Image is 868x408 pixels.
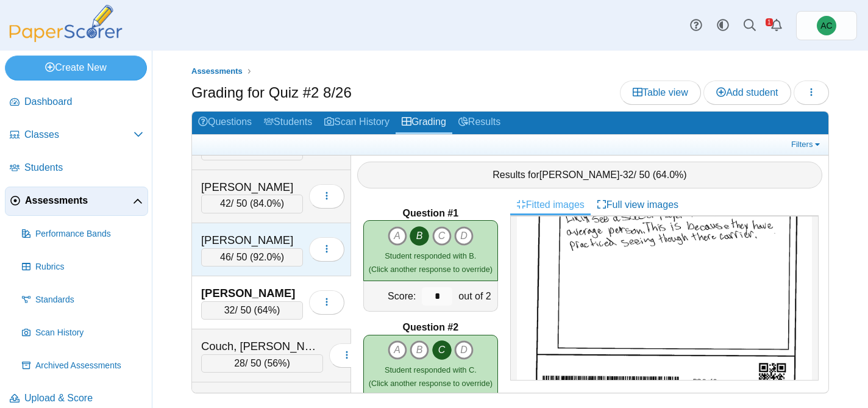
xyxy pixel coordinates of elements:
div: [PERSON_NAME] [201,179,303,195]
div: out of 2 [455,281,497,311]
a: Grading [396,112,452,134]
a: Scan History [318,112,396,134]
i: A [388,226,407,246]
span: 64% [257,305,277,315]
b: Question #1 [403,207,459,220]
span: 64.0% [656,170,683,180]
span: Table view [633,87,688,98]
a: Andrew Christman [796,11,857,40]
div: Couch, [PERSON_NAME] [201,338,323,354]
a: Add student [703,81,791,105]
i: C [432,340,452,360]
a: Fitted images [510,195,591,215]
a: Results [452,112,507,134]
div: [PERSON_NAME] [201,392,303,407]
span: Add student [716,87,778,98]
div: / 50 ( ) [201,301,303,320]
small: (Click another response to override) [369,365,493,388]
span: 84.0% [253,198,280,209]
span: 56% [267,358,286,368]
h1: Grading for Quiz #2 8/26 [191,82,352,103]
span: 32 [224,305,235,315]
span: Andrew Christman [820,21,832,30]
i: C [432,226,452,246]
span: Performance Bands [35,228,143,240]
a: Scan History [17,318,148,348]
a: Full view images [591,195,685,215]
i: D [454,226,474,246]
a: Alerts [763,12,790,39]
span: 46 [220,252,231,262]
a: Archived Assessments [17,351,148,381]
div: / 50 ( ) [201,248,303,267]
a: Questions [192,112,258,134]
span: 92.0% [253,252,280,262]
a: Dashboard [5,88,148,117]
span: Standards [35,294,143,306]
a: Rubrics [17,252,148,282]
span: Assessments [191,66,243,76]
a: Assessments [188,64,246,79]
span: Andrew Christman [817,16,836,35]
span: Scan History [35,327,143,339]
a: Filters [788,138,825,151]
span: Upload & Score [24,392,143,405]
a: PaperScorer [5,34,127,44]
a: Classes [5,121,148,150]
a: Standards [17,285,148,315]
div: / 50 ( ) [201,354,323,373]
a: Assessments [5,187,148,216]
span: Assessments [25,194,133,207]
i: D [454,340,474,360]
div: / 50 ( ) [201,195,303,213]
small: (Click another response to override) [369,251,493,274]
span: Archived Assessments [35,360,143,372]
span: Student responded with B. [385,251,476,260]
span: Rubrics [35,261,143,273]
div: Results for - / 50 ( ) [357,162,822,188]
span: Student responded with C. [385,365,477,374]
a: Students [258,112,318,134]
span: 28 [234,358,245,368]
span: 42 [220,198,231,209]
a: Performance Bands [17,220,148,249]
a: Table view [620,81,701,105]
i: A [388,340,407,360]
div: Score: [364,281,419,311]
a: Students [5,154,148,183]
span: Dashboard [24,95,143,109]
div: [PERSON_NAME] [201,285,303,301]
span: Classes [24,128,133,141]
span: 32 [623,170,634,180]
div: [PERSON_NAME] [201,232,303,248]
img: PaperScorer [5,5,127,42]
a: Create New [5,55,147,80]
i: B [410,226,429,246]
span: Students [24,161,143,174]
span: [PERSON_NAME] [539,170,620,180]
b: Question #2 [403,321,459,334]
i: B [410,340,429,360]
